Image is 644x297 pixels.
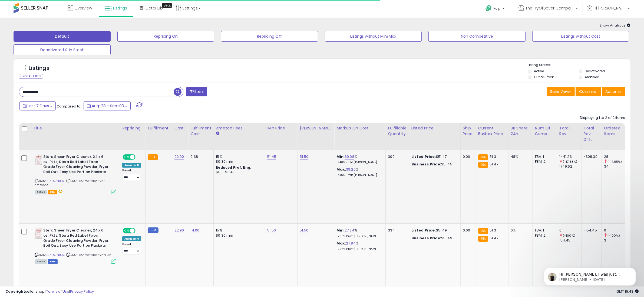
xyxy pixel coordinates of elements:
span: Compared to: [57,104,81,109]
label: Active [534,69,544,73]
div: 0.00 [463,154,472,159]
p: 12.38% Profit [PERSON_NAME] [336,247,381,251]
button: Actions [602,87,625,96]
button: Listings without Min/Max [325,31,422,42]
div: % [336,241,381,251]
div: FBA: 1 [535,154,553,159]
label: Archived [585,75,600,79]
b: Listed Price: [411,154,436,159]
div: FBM: 2 [535,159,553,164]
a: 22.90 [174,228,184,233]
b: Max: [336,241,346,246]
div: $10 - $11.43 [216,170,261,175]
span: FBM [48,259,58,264]
div: Total Rev. [559,125,579,137]
a: 27.84 [345,228,354,233]
span: Columns [579,89,596,94]
span: ON [123,155,130,159]
p: 12.38% Profit [PERSON_NAME] [336,234,381,238]
div: 3 [604,238,626,243]
p: 17.40% Profit [PERSON_NAME] [336,161,381,164]
div: 309 [388,154,405,159]
div: 1441.23 [559,154,581,159]
div: Num of Comp. [535,125,555,137]
iframe: Intercom notifications message [536,256,644,294]
div: Current Buybox Price [478,125,506,137]
span: | SKU: FBA-red-label-24-amzcode [35,179,105,187]
a: 51.50 [300,154,308,159]
span: | SKU: FBA-red-label-24-FBM [66,253,111,257]
p: 17.46% Profit [PERSON_NAME] [336,173,381,177]
span: Hi [PERSON_NAME] [594,5,626,11]
div: -308.39 [584,154,597,159]
span: FBA [48,190,57,194]
span: Last 7 Days [28,103,49,109]
h5: Listings [29,64,49,72]
a: 39.08 [345,154,354,159]
small: (-100%) [607,233,620,238]
div: Preset: [122,243,141,255]
small: FBA [478,154,488,160]
div: % [336,167,381,177]
div: 1749.62 [559,164,581,169]
small: Amazon Fees. [216,131,219,136]
div: Ordered Items [604,125,624,137]
a: 51.50 [267,228,276,233]
div: FBA: 1 [535,228,553,233]
small: FBM [148,227,158,233]
div: Amazon Fees [216,125,263,131]
small: FBA [478,236,488,242]
label: Out of Stock [534,75,554,79]
small: FBA [478,228,488,234]
span: Listings [113,5,127,11]
strong: Copyright [5,289,25,294]
img: 41N4faLZNXL._SL40_.jpg [35,154,42,165]
span: 51.3 [490,154,496,159]
b: Min: [336,228,345,233]
div: FBM: 2 [535,233,553,238]
div: 0% [511,228,529,233]
div: Title [33,125,118,131]
div: Amazon AI [122,236,141,241]
small: (-100%) [563,233,575,238]
p: Listing States: [528,63,630,68]
a: Terms of Use [46,289,69,294]
div: Tooltip anchor [162,3,172,8]
div: 334 [388,228,405,233]
div: $51.49 [411,236,456,241]
div: Min Price [267,125,295,131]
div: 28 [604,154,626,159]
div: Markup on Cost [336,125,383,131]
small: (-17.65%) [607,159,622,164]
b: Stera Sheen Fryer Cleaner, 24 x 6 oz. Pkts, Stera Red Label Food Grade Fryer Cleaning Powder, Fry... [43,154,109,176]
a: 22.90 [174,154,184,159]
a: 14.00 [190,228,199,233]
span: ON [123,229,130,233]
a: 51.50 [300,228,308,233]
a: Privacy Policy [70,289,94,294]
div: 0 [604,228,626,233]
button: Non Competitive [428,31,526,42]
button: Deactivated & In Stock [14,44,111,55]
div: Fulfillment [148,125,170,131]
span: DataHub [146,5,163,11]
span: 51.47 [490,236,498,241]
b: Business Price: [411,162,441,167]
div: $0.30 min [216,233,261,238]
div: $0.30 min [216,159,261,164]
button: Aug-28 - Sep-03 [84,101,131,110]
button: Repricing Off [221,31,318,42]
i: Get Help [485,5,492,12]
div: % [336,228,381,238]
div: Repricing [122,125,143,131]
a: B07P97NBQG [46,179,65,183]
a: 51.45 [267,154,276,159]
div: Preset: [122,169,141,181]
a: Hi [PERSON_NAME] [587,5,630,18]
div: 15% [216,228,261,233]
div: 34 [604,164,626,169]
div: Total Rev. Diff. [584,125,599,142]
div: Displaying 1 to 2 of 2 items [580,115,625,120]
div: 0 [559,228,581,233]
